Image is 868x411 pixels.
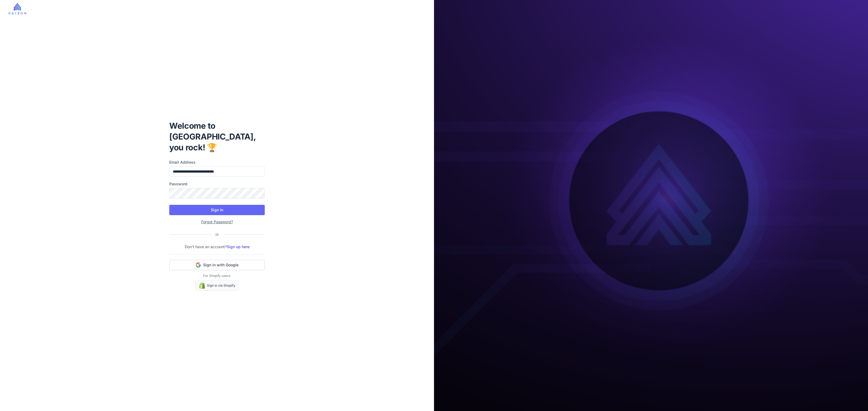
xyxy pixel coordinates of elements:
[169,120,265,153] h1: Welcome to [GEOGRAPHIC_DATA], you rock! 🏆
[9,3,26,14] img: raleon-logo-whitebg.9aac0268.jpg
[203,262,238,268] span: Sign in with Google
[211,231,223,237] div: or
[201,219,233,224] a: Forgot Password?
[227,244,250,249] a: Sign up here
[169,260,265,270] button: Sign in with Google
[169,159,265,165] label: Email Address
[169,205,265,215] button: Sign In
[195,280,239,291] a: Sign in via Shopify
[169,273,265,278] p: For Shopify users:
[169,181,265,187] label: Password
[169,244,265,250] p: Don't have an account?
